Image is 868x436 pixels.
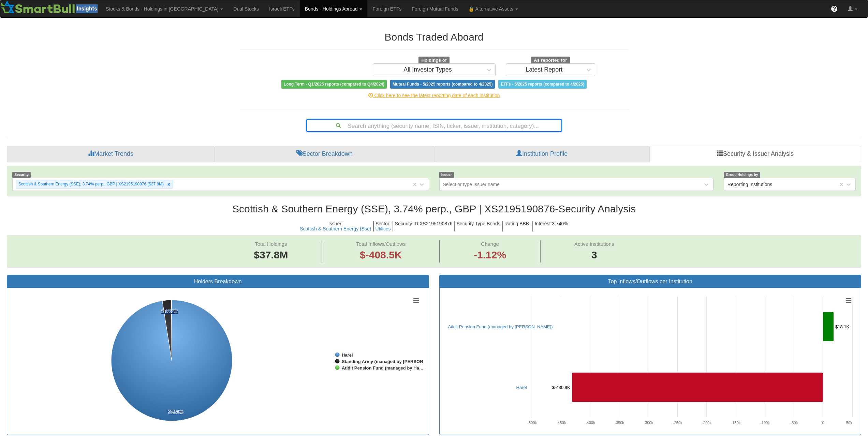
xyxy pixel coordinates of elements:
[298,221,373,232] h5: Issuer :
[727,181,773,188] div: Reporting Institutions
[503,221,533,232] h5: Rating : BBB-
[254,249,288,260] span: $37.8M
[531,57,570,64] span: As reported for
[615,421,624,425] text: -350k
[235,92,634,99] div: Click here to see the latest reporting date of each institution
[300,0,368,17] a: Bonds - Holdings Abroad
[585,421,595,425] text: -400k
[822,421,824,425] text: 0
[644,421,653,425] text: -300k
[474,248,506,262] span: -1.12%
[498,80,587,89] span: ETFs - 5/2025 reports (compared to 4/2025)
[403,66,452,73] div: All Investor Types
[463,0,523,17] a: 🔒 Alternative Assets
[443,181,500,188] div: Select or type Issuer name
[101,0,228,17] a: Stocks & Bonds - Holdings in [GEOGRAPHIC_DATA]
[7,203,861,214] h2: Scottish & Southern Energy (SSE), 3.74% perp., GBP | XS2195190876 - Security Analysis
[240,31,629,43] h2: Bonds Traded Aboard
[12,279,424,285] h3: Holders Breakdown
[390,80,495,89] span: Mutual Funds - 5/2025 reports (compared to 4/2025)
[264,0,300,17] a: Israeli ETFs
[255,241,287,247] span: Total Holdings
[342,365,424,371] tspan: Atidit Pension Fund (managed by Ha…
[835,324,850,329] tspan: $18.1K
[552,385,570,390] tspan: $-430.9K
[455,221,503,232] h5: Security Type : Bonds
[574,248,614,262] span: 3
[281,80,387,89] span: Long Term - Q1/2025 reports (compared to Q4/2024)
[724,172,760,178] span: Group Holdings by
[7,146,215,162] a: Market Trends
[393,221,455,232] h5: Security ID : XS2195190876
[526,66,562,73] div: Latest Report
[360,249,402,260] span: $-408.5K
[833,5,836,12] span: ?
[215,146,434,162] a: Sector Breakdown
[374,221,393,232] h5: Sector :
[731,421,740,425] text: -150k
[448,324,553,329] a: Atidit Pension Fund (managed by [PERSON_NAME])
[527,421,537,425] text: -500k
[0,0,101,14] img: Smartbull
[376,226,391,231] button: Utilities
[434,146,649,162] a: Institution Profile
[307,120,561,131] div: Search anything (security name, ISIN, ticker, issuer, institution, category)...
[418,57,449,64] span: Holdings of
[407,0,463,17] a: Foreign Mutual Funds
[439,172,454,178] span: Issuer
[228,0,264,17] a: Dual Stocks
[342,352,353,358] tspan: Harel
[12,172,31,178] span: Security
[356,241,406,247] span: Total Inflows/Outflows
[16,180,165,188] div: Scottish & Southern Energy (SSE), 3.74% perp., GBP | XS2195190876 ($37.8M)
[342,359,442,364] tspan: Standing Army (managed by [PERSON_NAME])
[165,309,178,314] tspan: 0.06%
[533,221,570,232] h5: Interest : 3.740%
[790,421,798,425] text: -50k
[168,409,183,415] tspan: 97.51%
[445,279,856,285] h3: Top Inflows/Outflows per Institution
[516,385,527,390] a: Harel
[760,421,770,425] text: -100k
[556,421,566,425] text: -450k
[574,241,614,247] span: Active Institutions
[367,0,407,17] a: Foreign ETFs
[846,421,852,425] text: 50k
[481,241,499,247] span: Change
[702,421,711,425] text: -200k
[649,146,861,162] a: Security & Issuer Analysis
[673,421,682,425] text: -250k
[161,309,174,314] tspan: 2.43%
[300,226,371,231] button: Scottish & Southern Energy (Sse)
[826,0,843,17] a: ?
